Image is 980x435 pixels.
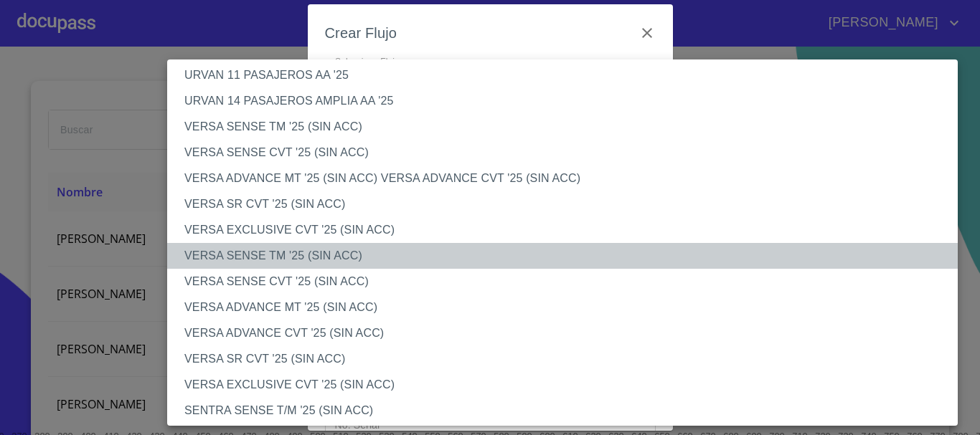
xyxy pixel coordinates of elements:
[167,191,969,217] li: VERSA SR CVT '25 (SIN ACC)
[167,320,969,346] li: VERSA ADVANCE CVT '25 (SIN ACC)
[167,114,969,140] li: VERSA SENSE TM '25 (SIN ACC)
[167,217,969,243] li: VERSA EXCLUSIVE CVT '25 (SIN ACC)
[167,88,969,114] li: URVAN 14 PASAJEROS AMPLIA AA '25
[167,372,969,398] li: VERSA EXCLUSIVE CVT '25 (SIN ACC)
[167,295,969,320] li: VERSA ADVANCE MT '25 (SIN ACC)
[167,243,969,269] li: VERSA SENSE TM '25 (SIN ACC)
[167,269,969,295] li: VERSA SENSE CVT '25 (SIN ACC)
[167,346,969,372] li: VERSA SR CVT '25 (SIN ACC)
[167,62,969,88] li: URVAN 11 PASAJEROS AA '25
[167,398,969,424] li: SENTRA SENSE T/M '25 (SIN ACC)
[167,140,969,166] li: VERSA SENSE CVT '25 (SIN ACC)
[167,166,969,191] li: VERSA ADVANCE MT '25 (SIN ACC) VERSA ADVANCE CVT '25 (SIN ACC)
